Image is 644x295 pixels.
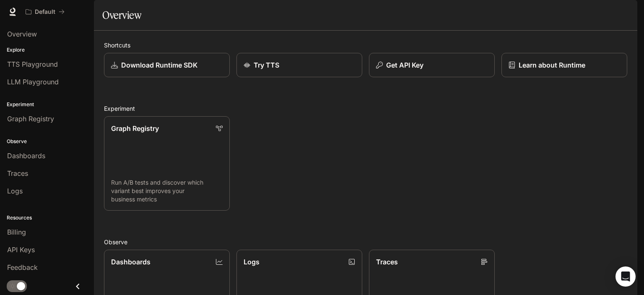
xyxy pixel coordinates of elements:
[102,7,141,23] h1: Overview
[121,60,197,70] p: Download Runtime SDK
[35,8,55,16] p: Default
[254,60,279,70] p: Try TTS
[111,123,159,133] p: Graph Registry
[111,178,223,204] p: Run A/B tests and discover which variant best improves your business metrics
[111,257,151,267] p: Dashboards
[22,3,68,20] button: All workspaces
[104,53,230,77] a: Download Runtime SDK
[236,53,362,77] a: Try TTS
[369,53,495,77] button: Get API Key
[104,104,627,113] h2: Experiment
[501,53,627,77] a: Learn about Runtime
[104,116,230,211] a: Graph RegistryRun A/B tests and discover which variant best improves your business metrics
[244,257,260,267] p: Logs
[615,266,636,287] div: Open Intercom Messenger
[376,257,398,267] p: Traces
[104,238,627,246] h2: Observe
[104,41,627,50] h2: Shortcuts
[386,60,423,70] p: Get API Key
[519,60,585,70] p: Learn about Runtime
